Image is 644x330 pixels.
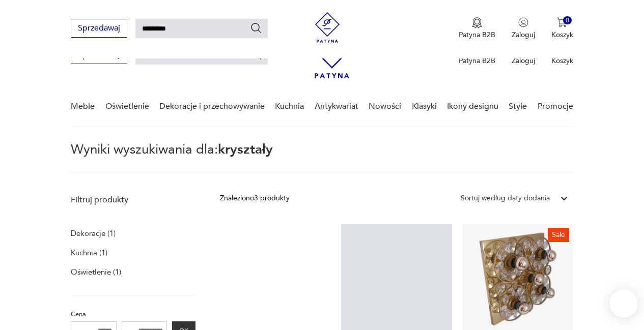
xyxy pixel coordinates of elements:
a: Nowości [369,87,401,126]
a: Sprzedawaj [71,52,127,59]
button: Szukaj [250,22,262,34]
a: Ikona medaluPatyna B2B [459,17,495,40]
img: Patyna - sklep z meblami i dekoracjami vintage [312,12,343,43]
a: Kuchnia [275,87,304,126]
iframe: Smartsupp widget button [609,289,638,318]
a: Sprzedawaj [71,25,127,33]
a: Klasyki [412,87,437,126]
div: Znaleziono 3 produkty [220,193,290,204]
a: Ikony designu [447,87,498,126]
img: Ikonka użytkownika [518,17,528,27]
a: Dekoracje (1) [71,226,116,241]
button: Sprzedawaj [71,19,127,38]
img: Ikona medalu [472,17,482,28]
p: Koszyk [551,30,573,40]
p: Filtruj produkty [71,194,195,205]
p: Koszyk [551,56,573,66]
button: Patyna B2B [459,17,495,40]
p: Zaloguj [512,56,535,66]
p: Wyniki wyszukiwania dla: [71,143,573,173]
span: kryształy [218,140,273,159]
p: Patyna B2B [459,56,495,66]
p: Patyna B2B [459,30,495,40]
div: Sortuj według daty dodania [461,193,550,204]
p: Zaloguj [512,30,535,40]
a: Dekoracje i przechowywanie [159,87,265,126]
button: Zaloguj [512,17,535,40]
a: Kuchnia (1) [71,246,107,260]
div: 0 [563,16,572,25]
a: Meble [71,87,95,126]
a: Oświetlenie [105,87,149,126]
a: Oświetlenie (1) [71,265,121,279]
a: Promocje [538,87,573,126]
button: 0Koszyk [551,17,573,40]
p: Cena [71,309,195,320]
a: Style [509,87,527,126]
img: Ikona koszyka [557,17,567,27]
a: Antykwariat [315,87,358,126]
